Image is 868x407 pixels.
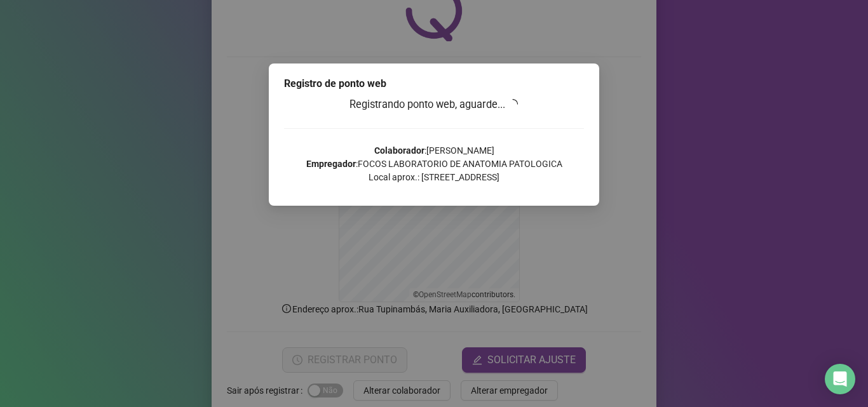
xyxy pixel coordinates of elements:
div: Registro de ponto web [284,76,584,91]
span: loading [506,98,520,111]
strong: Empregador [306,159,356,169]
strong: Colaborador [374,145,424,156]
div: Open Intercom Messenger [825,364,855,394]
h3: Registrando ponto web, aguarde... [284,97,584,113]
p: : [PERSON_NAME] : FOCOS LABORATORIO DE ANATOMIA PATOLOGICA Local aprox.: [STREET_ADDRESS] [284,144,584,184]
